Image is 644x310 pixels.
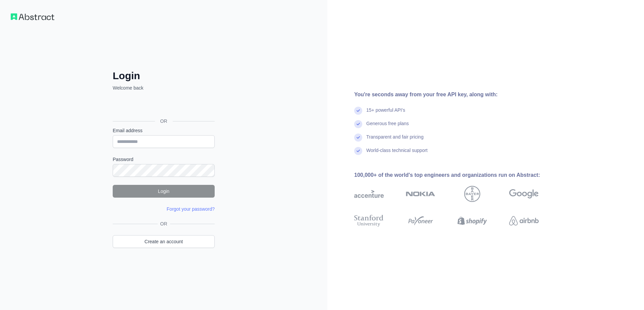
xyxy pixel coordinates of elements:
[113,185,215,198] button: Login
[158,220,170,227] span: OR
[354,91,560,99] div: You're seconds away from your free API key, along with:
[464,186,480,202] img: bayer
[11,13,54,20] img: Workflow
[113,235,215,248] a: Create an account
[113,156,215,163] label: Password
[509,186,539,202] img: google
[354,107,362,115] img: check mark
[509,213,539,228] img: airbnb
[354,213,384,228] img: stanford university
[366,147,428,160] div: World-class technical support
[354,171,560,179] div: 100,000+ of the world's top engineers and organizations run on Abstract:
[366,120,409,134] div: Generous free plans
[113,85,215,91] p: Welcome back
[354,186,384,202] img: accenture
[406,213,435,228] img: payoneer
[109,99,217,113] iframe: Sign in with Google Button
[167,206,215,212] a: Forgot your password?
[366,107,405,120] div: 15+ powerful API's
[366,134,424,147] div: Transparent and fair pricing
[406,186,435,202] img: nokia
[354,120,362,128] img: check mark
[354,147,362,155] img: check mark
[113,70,215,82] h2: Login
[458,213,487,228] img: shopify
[354,134,362,142] img: check mark
[113,127,215,134] label: Email address
[155,118,173,124] span: OR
